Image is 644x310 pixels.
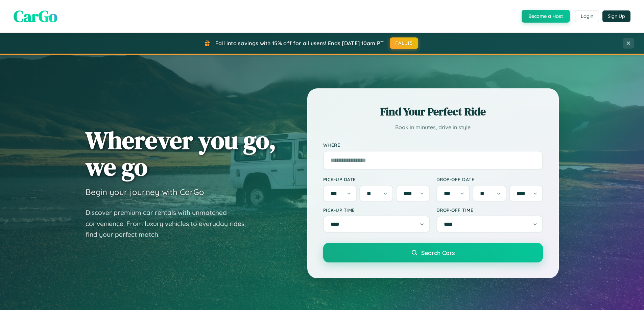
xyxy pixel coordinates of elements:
label: Where [323,142,543,148]
h3: Begin your journey with CarGo [86,187,204,197]
label: Pick-up Time [323,207,430,213]
span: Search Cars [421,249,455,256]
button: Become a Host [522,10,570,23]
label: Drop-off Time [436,207,543,213]
button: Search Cars [323,243,543,262]
h1: Wherever you go, we go [86,127,276,180]
button: Login [575,10,599,22]
span: Fall into savings with 15% off for all users! Ends [DATE] 10am PT. [215,40,385,47]
button: Sign Up [602,10,630,22]
span: CarGo [14,5,57,27]
button: FALL15 [390,37,418,49]
label: Pick-up Date [323,176,430,182]
h2: Find Your Perfect Ride [323,104,543,119]
p: Book in minutes, drive in style [323,122,543,132]
p: Discover premium car rentals with unmatched convenience. From luxury vehicles to everyday rides, ... [86,207,255,240]
label: Drop-off Date [436,176,543,182]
